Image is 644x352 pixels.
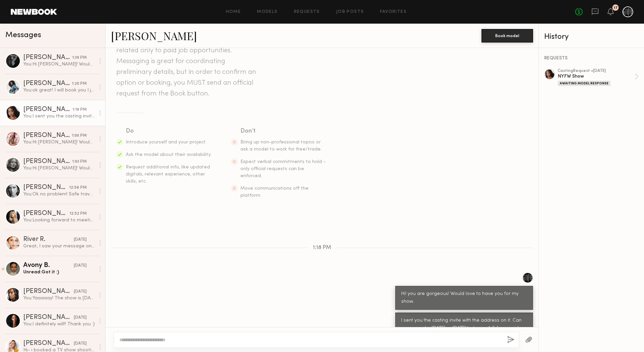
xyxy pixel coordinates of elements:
div: [DATE] [74,289,87,295]
a: Job Posts [336,10,364,14]
div: [PERSON_NAME] [23,106,72,113]
div: Avony B. [23,262,74,269]
div: [DATE] [74,263,87,269]
div: [PERSON_NAME] [23,314,74,321]
a: Favorites [380,10,407,14]
span: Messages [5,31,41,39]
a: Home [226,10,241,14]
div: 12:52 PM [69,211,87,217]
a: Requests [294,10,320,14]
div: 1:19 PM [72,107,87,113]
div: 1:06 PM [72,133,87,139]
span: Expect verbal commitments to hold - only official requests can be enforced. [240,160,326,178]
button: Book model [481,29,533,43]
div: You: Yaaaaay! The show is [DATE] 4pm. Its a really short show. Are you free that day? [23,295,95,301]
div: casting Request • [DATE] [558,69,635,73]
div: You: Ok no problem! Safe travels! [23,191,95,197]
div: Awaiting Model Response [558,81,611,86]
span: Bring up non-professional topics or ask a model to work for free/trade. [240,140,322,152]
div: 1:39 PM [72,55,87,61]
div: [PERSON_NAME] [23,340,74,347]
span: Request additional info, like updated digitals, relevant experience, other skills, etc. [126,165,210,184]
div: You: I sent you the casting invite with the address on it. Can you come by [DATE] or [DATE] betwe... [23,113,95,119]
span: Ask the model about their availability. [126,153,211,157]
div: NYFW Show [558,73,635,80]
div: [DATE] [74,237,87,243]
div: [PERSON_NAME] [23,80,72,87]
span: Move communications off the platform. [240,186,309,198]
div: 1:03 PM [72,159,87,165]
div: [DATE] [74,315,87,321]
div: 17 [614,6,618,10]
div: History [544,33,639,41]
a: castingRequest •[DATE]NYFW ShowAwaiting Model Response [558,69,639,86]
div: REQUESTS [544,56,639,61]
div: Hi! you are gorgeous! Would love to have you for my show. [401,290,527,306]
div: 12:58 PM [69,185,87,191]
div: [PERSON_NAME] [23,184,69,191]
div: You: Looking forward to meeting you! [23,217,95,223]
span: 1:18 PM [313,245,331,251]
div: You: Hi [PERSON_NAME]! Would love to have you for my show are you available [DATE] or Sun between... [23,139,95,145]
div: You: I definitely will!! Thank you :) [23,321,95,327]
div: I sent you the casting invite with the address on it. Can you come by [DATE] or [DATE] between 1-... [401,317,527,340]
div: [DATE] [74,341,87,347]
span: Introduce yourself and your project. [126,140,207,144]
div: You: Hi [PERSON_NAME]! Would love to have you for my show are you available [DATE] or [DATE] betw... [23,61,95,67]
a: Models [257,10,277,14]
div: You: ok great! I will book you I just can't send address or phone number in the messages. Can't w... [23,87,95,93]
div: [PERSON_NAME] [23,158,72,165]
div: [PERSON_NAME] [23,54,72,61]
div: [PERSON_NAME] [23,132,72,139]
div: 1:20 PM [72,81,87,87]
div: [PERSON_NAME] [23,210,69,217]
a: [PERSON_NAME] [111,28,197,43]
header: Keep direct messages professional and related only to paid job opportunities. Messaging is great ... [116,34,258,99]
div: Great, I saw your message on Instagram too. See you [DATE]! [23,243,95,249]
div: Do [126,127,212,136]
div: River R. [23,236,74,243]
div: Unread: Got it :) [23,269,95,275]
div: You: Hi [PERSON_NAME]! Would love to have you for my show are you available [DATE] or Sun between... [23,165,95,171]
div: [PERSON_NAME] [23,288,74,295]
a: Book model [481,32,533,38]
div: Don’t [240,127,327,136]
